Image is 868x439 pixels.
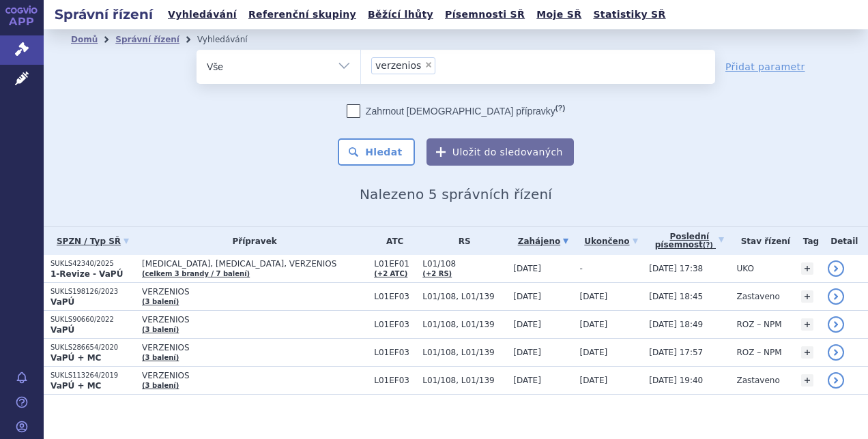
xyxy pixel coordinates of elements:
[801,262,813,275] a: +
[422,292,506,301] span: L01/108, L01/139
[50,381,101,391] strong: VaPÚ + MC
[580,232,643,251] a: Ukončeno
[374,348,416,357] span: L01EF03
[375,61,421,70] span: verzenios
[142,315,367,324] span: VERZENIOS
[142,298,179,305] a: (3 balení)
[50,325,74,335] strong: VaPÚ
[374,320,416,329] span: L01EF03
[197,29,265,50] li: Vyhledávání
[426,138,574,166] button: Uložit do sledovaných
[821,227,868,255] th: Detail
[513,232,573,251] a: Zahájeno
[142,270,250,277] a: (celkem 3 brandy / 7 balení)
[142,382,179,389] a: (3 balení)
[422,348,506,357] span: L01/108, L01/139
[828,288,844,305] a: detail
[725,60,805,74] a: Přidat parametr
[736,320,781,329] span: ROZ – NPM
[729,227,794,255] th: Stav řízení
[555,104,565,112] abbr: (?)
[422,376,506,385] span: L01/108, L01/139
[794,227,820,255] th: Tag
[50,287,135,297] p: SUKLS198126/2023
[374,292,416,301] span: L01EF03
[422,259,506,269] span: L01/108
[244,5,360,24] a: Referenční skupiny
[736,376,779,385] span: Zastaveno
[580,292,608,301] span: [DATE]
[649,320,703,329] span: [DATE] 18:49
[649,264,703,273] span: [DATE] 17:38
[513,376,541,385] span: [DATE]
[801,290,813,303] a: +
[828,260,844,277] a: detail
[50,269,123,279] strong: 1-Revize - VaPÚ
[703,241,713,249] abbr: (?)
[142,259,367,269] span: [MEDICAL_DATA], [MEDICAL_DATA], VERZENIOS
[50,371,135,380] p: SUKLS113264/2019
[589,5,669,24] a: Statistiky SŘ
[115,35,179,44] a: Správní řízení
[513,264,541,273] span: [DATE]
[44,5,164,24] h2: Správní řízení
[828,344,844,361] a: detail
[71,35,98,44] a: Domů
[580,264,583,273] span: -
[580,376,608,385] span: [DATE]
[736,292,779,301] span: Zastaveno
[580,320,608,329] span: [DATE]
[801,318,813,331] a: +
[649,348,703,357] span: [DATE] 17:57
[360,186,552,202] span: Nalezeno 5 správních řízení
[347,104,565,118] label: Zahrnout [DEMOGRAPHIC_DATA] přípravky
[801,346,813,359] a: +
[50,232,135,251] a: SPZN / Typ SŘ
[50,353,101,363] strong: VaPÚ + MC
[736,348,781,357] span: ROZ – NPM
[50,315,135,324] p: SUKLS90660/2022
[424,61,433,69] span: ×
[422,270,452,277] a: (+2 RS)
[736,264,753,273] span: UKO
[374,376,416,385] span: L01EF03
[367,227,416,255] th: ATC
[649,227,729,255] a: Poslednípísemnost(?)
[828,372,844,389] a: detail
[828,316,844,333] a: detail
[364,5,437,24] a: Běžící lhůty
[532,5,585,24] a: Moje SŘ
[374,259,416,269] span: L01EF01
[441,5,529,24] a: Písemnosti SŘ
[142,287,367,297] span: VERZENIOS
[422,320,506,329] span: L01/108, L01/139
[649,292,703,301] span: [DATE] 18:45
[142,371,367,380] span: VERZENIOS
[50,297,74,307] strong: VaPÚ
[142,343,367,352] span: VERZENIOS
[135,227,367,255] th: Přípravek
[142,326,179,333] a: (3 balení)
[50,259,135,269] p: SUKLS42340/2025
[649,376,703,385] span: [DATE] 19:40
[374,270,407,277] a: (+2 ATC)
[513,348,541,357] span: [DATE]
[50,343,135,352] p: SUKLS286654/2020
[513,320,541,329] span: [DATE]
[338,138,415,166] button: Hledat
[513,292,541,301] span: [DATE]
[439,57,447,74] input: verzenios
[142,354,179,361] a: (3 balení)
[416,227,506,255] th: RS
[801,374,813,387] a: +
[580,348,608,357] span: [DATE]
[164,5,241,24] a: Vyhledávání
